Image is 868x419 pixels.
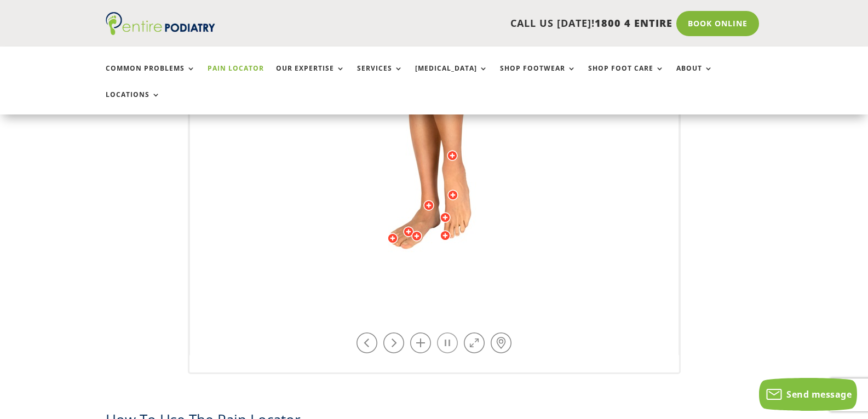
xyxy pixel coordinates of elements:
[257,16,672,31] p: CALL US [DATE]!
[276,65,345,88] a: Our Expertise
[106,12,215,35] img: logo (1)
[437,332,458,353] a: Play / Stop
[106,91,160,114] a: Locations
[208,65,264,88] a: Pain Locator
[676,11,759,36] a: Book Online
[106,26,215,37] a: Entire Podiatry
[383,332,404,353] a: Rotate right
[106,65,196,88] a: Common Problems
[357,65,403,88] a: Services
[415,65,488,88] a: [MEDICAL_DATA]
[410,332,431,353] a: Zoom in / out
[357,332,377,353] a: Rotate left
[759,378,857,411] button: Send message
[491,332,511,353] a: Hot-spots on / off
[786,388,852,400] span: Send message
[595,16,672,30] span: 1800 4 ENTIRE
[676,65,713,88] a: About
[500,65,576,88] a: Shop Footwear
[464,332,485,353] a: Full Screen on / off
[588,65,664,88] a: Shop Foot Care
